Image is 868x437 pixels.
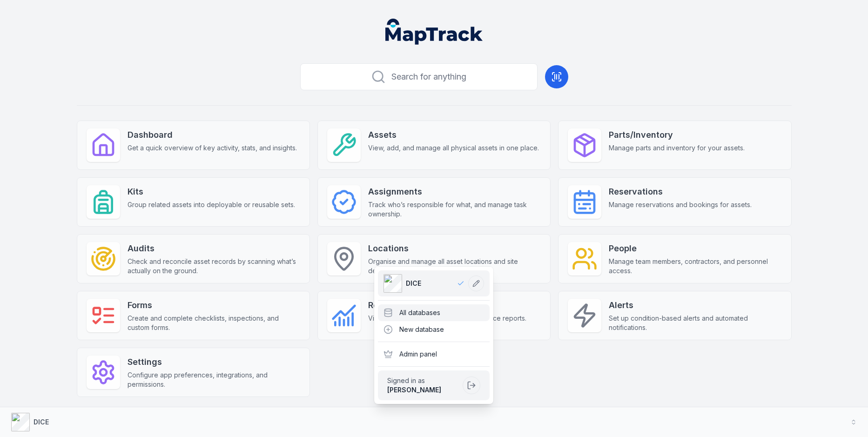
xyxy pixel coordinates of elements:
[34,418,49,426] strong: DICE
[374,267,493,404] div: DICE
[378,304,490,321] div: All databases
[406,279,421,288] span: DICE
[378,321,490,338] div: New database
[387,386,441,394] strong: [PERSON_NAME]
[387,376,459,385] span: Signed in as
[378,346,490,363] div: Admin panel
